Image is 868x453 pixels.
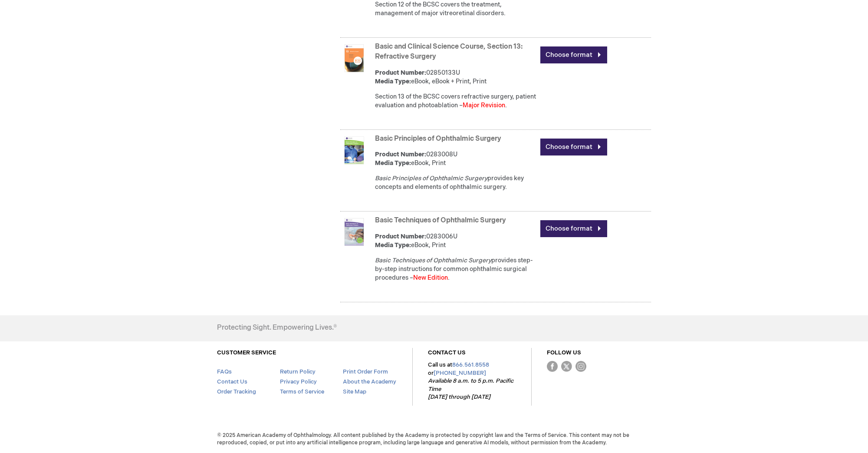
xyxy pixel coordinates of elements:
a: CONTACT US [428,349,466,356]
a: Basic Principles of Ophthalmic Surgery [375,135,501,143]
a: Return Policy [280,368,316,375]
a: Site Map [343,388,366,395]
h4: Protecting Sight. Empowering Lives.® [217,324,337,332]
em: Basic Principles of Ophthalmic Surgery [375,175,487,182]
strong: Product Number: [375,233,426,240]
a: Choose format [540,139,607,155]
div: 0283006U eBook, Print [375,232,536,250]
strong: Product Number: [375,151,426,158]
a: Choose format [540,46,607,63]
a: Order Tracking [217,388,256,395]
strong: Media Type: [375,78,411,85]
a: Choose format [540,220,607,237]
span: © 2025 American Academy of Ophthalmology. All content published by the Academy is protected by co... [210,432,658,446]
strong: Product Number: [375,69,426,76]
strong: Media Type: [375,159,411,167]
div: Section 13 of the BCSC covers refractive surgery, patient evaluation and photoablation – . [375,93,536,110]
a: FAQs [217,368,232,375]
a: CUSTOMER SERVICE [217,349,276,356]
p: provides key concepts and elements of ophthalmic surgery. [375,174,536,192]
img: instagram [575,361,586,372]
div: 02850133U eBook, eBook + Print, Print [375,69,536,86]
img: Basic Principles of Ophthalmic Surgery [340,136,368,164]
em: Basic Techniques of Ophthalmic Surgery [375,257,491,264]
font: Major Revision [463,102,505,109]
div: provides step-by-step instructions for common ophthalmic surgical procedures – . [375,256,536,282]
img: Basic and Clinical Science Course, Section 13: Refractive Surgery [340,44,368,72]
a: 866.561.8558 [452,361,489,368]
a: About the Academy [343,378,396,385]
a: Privacy Policy [280,378,317,385]
a: [PHONE_NUMBER] [434,370,486,377]
a: Contact Us [217,378,247,385]
em: Available 8 a.m. to 5 p.m. Pacific Time [DATE] through [DATE] [428,377,513,400]
font: New Edition [413,274,448,281]
img: Facebook [547,361,558,372]
div: Section 12 of the BCSC covers the treatment, management of major vitreoretinal disorders. [375,0,536,18]
a: Basic Techniques of Ophthalmic Surgery [375,216,506,225]
strong: Media Type: [375,241,411,249]
img: Basic Techniques of Ophthalmic Surgery [340,218,368,246]
a: Basic and Clinical Science Course, Section 13: Refractive Surgery [375,43,523,61]
div: 0283008U eBook, Print [375,150,536,168]
a: Print Order Form [343,368,388,375]
p: Call us at or [428,361,516,401]
a: FOLLOW US [547,349,581,356]
img: Twitter [561,361,572,372]
a: Terms of Service [280,388,324,395]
